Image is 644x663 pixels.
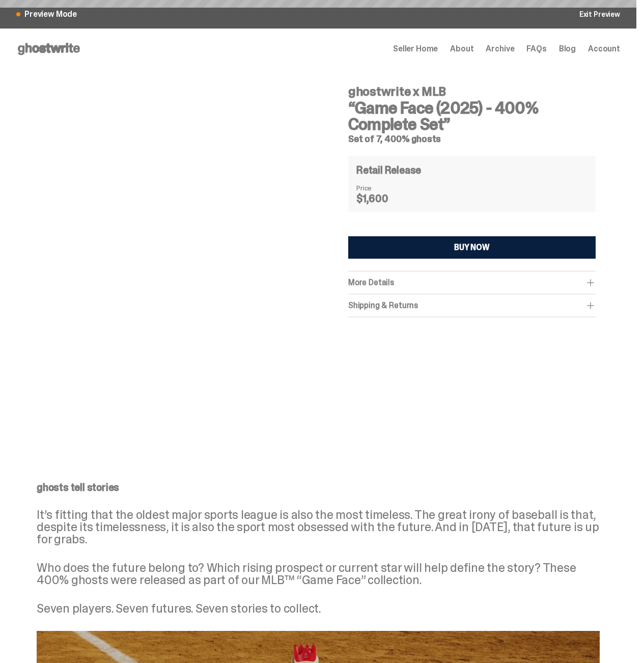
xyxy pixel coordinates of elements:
[588,45,620,53] a: Account
[559,45,576,53] a: Blog
[450,45,473,53] a: About
[37,482,600,492] p: ghosts tell stories
[348,277,394,288] span: More Details
[356,165,421,175] h4: Retail Release
[393,45,438,53] a: Seller Home
[37,602,600,615] p: Seven players. Seven futures. Seven stories to collect.
[356,194,407,204] dd: $1,600
[348,236,596,259] button: BUY NOW
[348,134,596,144] h5: Set of 7, 400% ghosts
[24,10,77,18] span: Preview Mode
[348,100,596,132] h3: “Game Face (2025) - 400% Complete Set”
[454,243,490,252] div: BUY NOW
[526,45,546,53] a: FAQs
[348,300,596,311] div: Shipping & Returns
[37,562,600,586] p: Who does the future belong to? Which rising prospect or current star will help define the story? ...
[579,11,620,18] a: Exit Preview
[37,509,600,545] p: It’s fitting that the oldest major sports league is also the most timeless. The great irony of ba...
[348,86,596,98] h4: ghostwrite x MLB
[486,45,514,53] a: Archive
[356,184,407,191] dt: Price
